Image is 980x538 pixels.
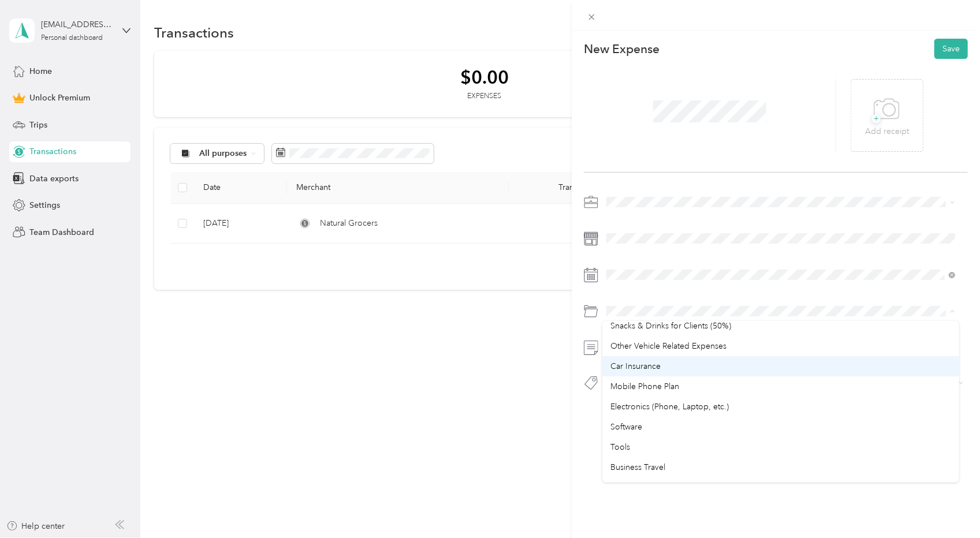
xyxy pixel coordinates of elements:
[610,382,679,391] span: Mobile Phone Plan
[584,41,659,57] p: New Expense
[610,442,630,452] span: Tools
[610,341,726,351] span: Other Vehicle Related Expenses
[610,483,668,492] span: Reimbursement
[610,361,661,371] span: Car Insurance
[865,125,909,138] p: Add receipt
[872,114,881,123] span: +
[934,39,968,59] button: Save
[610,321,731,331] span: Snacks & Drinks for Clients (50%)
[610,422,642,432] span: Software
[610,402,729,412] span: Electronics (Phone, Laptop, etc.)
[610,462,665,472] span: Business Travel
[915,473,980,538] iframe: Everlance-gr Chat Button Frame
